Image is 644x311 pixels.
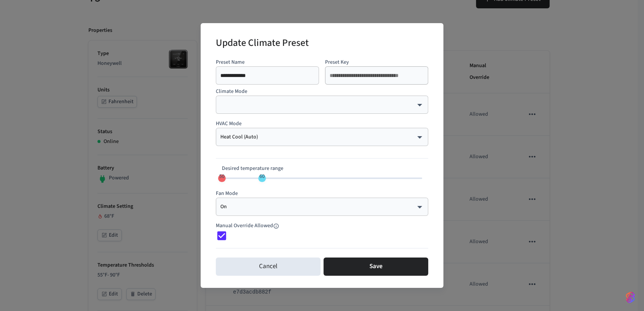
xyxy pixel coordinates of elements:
button: Cancel [216,258,320,276]
button: Save [324,258,428,276]
div: On [220,203,424,210]
div: Heat Cool (Auto) [220,133,424,141]
span: This property is being deprecated. Consider using the schedule's override allowed property instead. [216,222,294,229]
p: Fan Mode [216,190,428,198]
p: Desired temperature range [222,165,422,173]
span: 60 [259,173,265,180]
p: Preset Key [325,58,428,66]
p: HVAC Mode [216,120,428,128]
p: Climate Mode [216,88,428,96]
p: Preset Name [216,58,319,66]
img: SeamLogoGradient.69752ec5.svg [626,291,635,303]
h2: Update Climate Preset [216,32,309,55]
span: 50 [219,173,225,180]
